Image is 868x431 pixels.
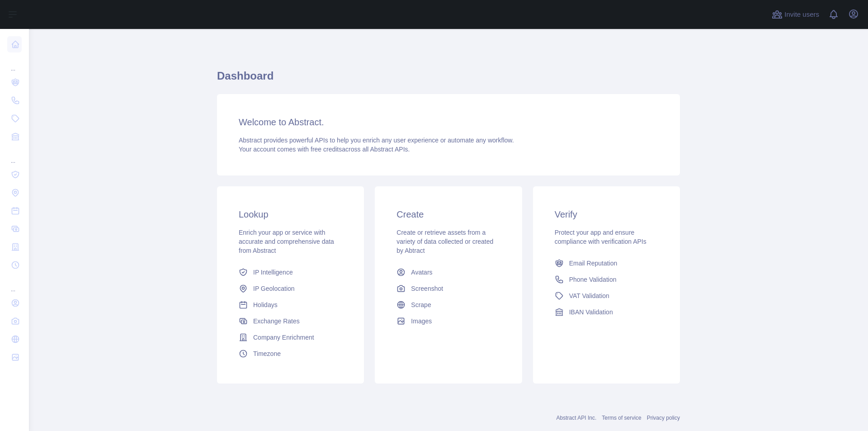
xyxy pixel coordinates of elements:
div: ... [7,275,22,293]
h1: Dashboard [217,69,680,90]
a: Scrape [393,297,504,313]
span: Scrape [411,300,431,309]
span: Company Enrichment [253,333,314,342]
h3: Welcome to Abstract. [239,116,658,128]
button: Invite users [770,7,821,22]
span: VAT Validation [569,291,609,300]
a: Privacy policy [647,415,680,421]
span: Exchange Rates [253,317,300,326]
span: IP Intelligence [253,268,293,277]
a: Images [393,313,504,329]
a: IP Intelligence [235,264,346,280]
span: Create or retrieve assets from a variety of data collected or created by Abtract [396,229,493,254]
a: VAT Validation [551,288,662,304]
span: Invite users [784,9,819,20]
h3: Create [396,208,500,221]
span: Phone Validation [569,275,617,284]
a: Holidays [235,297,346,313]
span: Images [411,317,432,326]
a: Terms of service [602,415,641,421]
span: Email Reputation [569,259,618,268]
a: Screenshot [393,280,504,297]
a: Exchange Rates [235,313,346,329]
span: Protect your app and ensure compliance with verification APIs [555,229,646,245]
h3: Verify [555,208,658,221]
a: Avatars [393,264,504,280]
span: free credits [311,146,342,153]
span: Your account comes with across all Abstract APIs. [239,146,410,153]
a: IP Geolocation [235,280,346,297]
a: Timezone [235,346,346,362]
a: Email Reputation [551,255,662,271]
span: Avatars [411,268,432,277]
h3: Lookup [239,208,342,221]
span: Screenshot [411,284,443,293]
a: Company Enrichment [235,329,346,346]
a: Phone Validation [551,271,662,288]
a: IBAN Validation [551,304,662,320]
div: ... [7,147,22,165]
span: Timezone [253,349,281,358]
span: Holidays [253,300,278,309]
span: IP Geolocation [253,284,295,293]
span: Abstract provides powerful APIs to help you enrich any user experience or automate any workflow. [239,137,514,144]
span: IBAN Validation [569,308,613,317]
a: Abstract API Inc. [557,415,597,421]
span: Enrich your app or service with accurate and comprehensive data from Abstract [239,229,334,254]
div: ... [7,54,22,72]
